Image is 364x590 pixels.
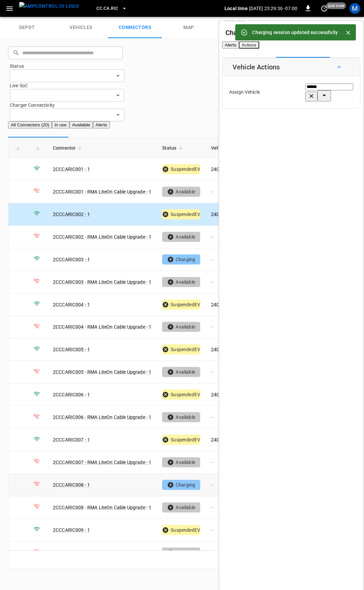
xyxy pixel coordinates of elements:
[10,63,124,69] label: Status
[53,189,151,194] a: 2CCCARIC001 - RMA LiteOn Cable Upgrade - 1
[350,3,360,14] div: profile-icon
[225,27,335,38] h6: -
[53,392,90,397] a: 2CCCARIC006 - 1
[8,121,52,128] button: All Connectors (20)
[108,17,162,38] a: connectors
[162,277,200,287] div: Available
[10,102,124,108] label: Charger Connectivity
[54,17,108,38] a: vehicles
[305,92,317,101] button: Clear
[162,300,200,310] div: SuspendedEV
[162,144,185,152] span: Status
[162,17,216,38] a: map
[206,474,242,496] td: -
[53,482,90,488] a: 2CCCARIC008 - 1
[94,2,129,15] button: CC.CA.RIC
[211,347,227,352] a: 240461
[53,414,151,420] a: 2CCCARIC006 - RMA LiteOn Cable Upgrade - 1
[343,28,353,38] button: Close
[162,209,200,219] div: SuspendedEV
[206,226,242,248] td: -
[211,144,236,152] span: Vehicle
[239,41,259,49] button: Actions
[53,324,151,330] a: 2CCCARIC004 - RMA LiteOn Cable Upgrade - 1
[162,187,200,197] div: Available
[206,541,242,564] td: -
[93,121,110,128] button: Alerts
[53,234,151,240] a: 2CCCARIC002 - RMA LiteOn Cable Upgrade - 1
[206,181,242,203] td: -
[53,144,84,152] span: Connector
[53,527,90,533] a: 2CCCARIC009 - 1
[211,302,227,307] a: 240456
[162,480,200,490] div: Charging
[206,248,242,271] td: -
[211,437,227,442] a: 240458
[206,496,242,519] td: -
[162,367,200,377] div: Available
[53,505,151,510] a: 2CCCARIC008 - RMA LiteOn Cable Upgrade - 1
[206,519,242,541] td: -
[53,212,90,217] a: 2CCCARIC002 - 1
[206,316,242,339] td: -
[206,406,242,429] td: -
[53,279,151,285] a: 2CCCARIC003 - RMA LiteOn Cable Upgrade - 1
[53,302,90,307] a: 2CCCARIC004 - 1
[53,460,151,465] a: 2CCCARIC007 - RMA LiteOn Cable Upgrade - 1
[162,390,200,400] div: SuspendedEV
[252,26,338,38] div: Charging session updated successfully
[211,166,227,172] a: 240459
[162,412,200,422] div: Available
[162,232,200,242] div: Available
[69,121,93,128] button: Available
[229,89,260,96] p: Assign Vehicle
[206,361,242,383] td: -
[233,62,280,72] h6: Vehicle Actions
[162,548,200,558] div: Available
[19,2,79,10] img: ampcontrol.io logo
[162,322,200,332] div: Available
[162,525,200,535] div: SuspendedEV
[326,2,346,9] span: just now
[225,29,295,37] a: Charger 2CCCARIC002
[319,3,330,14] button: set refresh interval
[53,550,151,555] a: 2CCCARIC009 - RMA LiteOn Cable Upgrade - 1
[211,392,227,397] a: 240464
[222,41,360,49] div: Connectors submenus tabs
[10,82,124,89] label: Live SoC
[96,5,118,12] span: CC.CA.RIC
[162,254,200,265] div: Charging
[162,435,200,445] div: SuspendedEV
[206,271,242,293] td: -
[53,166,90,172] a: 2CCCARIC001 - 1
[162,457,200,467] div: Available
[222,41,239,49] button: Alerts
[53,257,90,262] a: 2CCCARIC003 - 1
[53,437,90,442] a: 2CCCARIC007 - 1
[211,212,227,217] a: 240462
[249,5,297,12] p: [DATE] 23:29:36 -07:00
[317,90,331,101] button: Open
[206,451,242,474] td: -
[162,502,200,513] div: Available
[52,121,69,128] button: in use
[53,347,90,352] a: 2CCCARIC005 - 1
[224,5,248,12] p: Local time
[162,344,200,354] div: SuspendedEV
[162,164,200,174] div: SuspendedEV
[53,369,151,375] a: 2CCCARIC005 - RMA LiteOn Cable Upgrade - 1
